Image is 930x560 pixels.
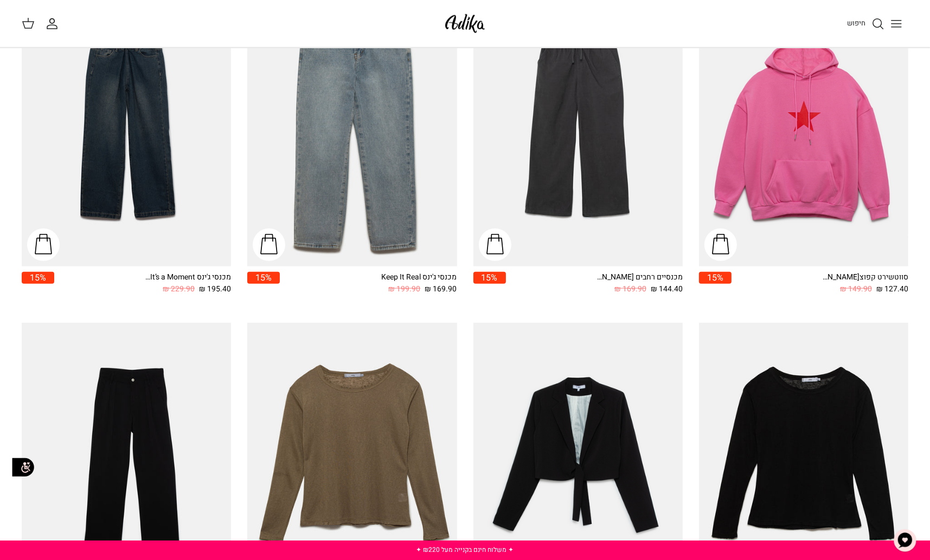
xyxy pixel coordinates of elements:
[163,283,195,295] span: 229.90 ₪
[699,272,732,283] span: 15%
[199,283,231,295] span: 195.40 ₪
[247,272,280,283] span: 15%
[614,283,646,295] span: 169.90 ₪
[416,545,514,555] a: ✦ משלוח חינם בקנייה מעל ₪220 ✦
[54,272,231,295] a: מכנסי ג'ינס It’s a Moment גזרה רחבה | BAGGY 195.40 ₪ 229.90 ₪
[506,272,683,295] a: מכנסיים רחבים [PERSON_NAME] Feels קורדרוי 144.40 ₪ 169.90 ₪
[442,11,488,36] img: Adika IL
[732,272,908,295] a: סווטשירט קפוצ[PERSON_NAME] Power אוברסייז 127.40 ₪ 149.90 ₪
[46,17,63,30] a: החשבון שלי
[651,283,683,295] span: 144.40 ₪
[144,272,231,283] div: מכנסי ג'ינס It’s a Moment גזרה רחבה | BAGGY
[884,12,908,36] button: Toggle menu
[425,283,457,295] span: 169.90 ₪
[473,272,506,283] span: 15%
[699,272,732,295] a: 15%
[840,283,872,295] span: 149.90 ₪
[847,17,884,30] a: חיפוש
[596,272,683,283] div: מכנסיים רחבים [PERSON_NAME] Feels קורדרוי
[847,18,865,28] span: חיפוש
[280,272,457,295] a: מכנסי ג'ינס Keep It Real 169.90 ₪ 199.90 ₪
[822,272,908,283] div: סווטשירט קפוצ[PERSON_NAME] Power אוברסייז
[473,272,506,295] a: 15%
[889,524,921,557] button: צ'אט
[22,272,54,283] span: 15%
[247,272,280,295] a: 15%
[22,272,54,295] a: 15%
[389,283,421,295] span: 199.90 ₪
[8,452,38,482] img: accessibility_icon02.svg
[370,272,457,283] div: מכנסי ג'ינס Keep It Real
[876,283,908,295] span: 127.40 ₪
